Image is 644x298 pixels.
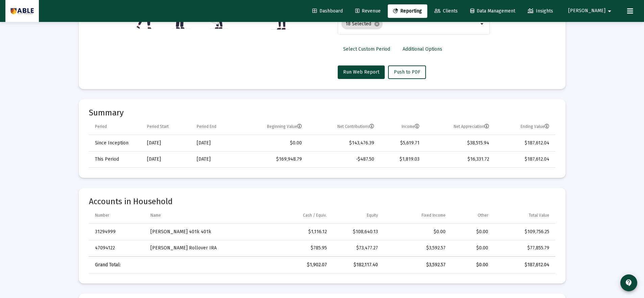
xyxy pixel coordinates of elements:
td: Column Period [89,119,142,135]
div: $77,855.79 [498,245,549,251]
td: Column Fixed Income [383,208,450,224]
a: Insights [522,4,558,18]
td: Column Period Start [142,119,192,135]
div: Data grid [89,208,555,273]
span: Additional Options [403,46,442,52]
span: Dashboard [312,8,343,14]
td: $143,476.39 [307,135,379,151]
div: $785.95 [269,245,327,251]
img: Dashboard [10,4,34,18]
div: $0.00 [455,228,488,235]
a: Dashboard [307,4,348,18]
td: -$487.50 [307,151,379,167]
mat-chip-list: Selection [341,17,478,31]
div: $3,592.57 [387,262,446,268]
div: $187,612.04 [498,262,549,268]
td: Column Other [450,208,493,224]
td: Column Name [146,208,265,224]
td: $16,331.72 [424,151,494,167]
div: $1,116.12 [269,228,327,235]
td: $1,819.03 [379,151,424,167]
a: Clients [429,4,463,18]
div: Name [150,213,161,218]
td: 47094122 [89,240,146,256]
div: Fixed Income [422,213,446,218]
td: Column Net Appreciation [424,119,494,135]
div: $0.00 [455,262,488,268]
div: Net Appreciation [454,124,489,129]
div: Equity [367,213,378,218]
div: $3,592.57 [387,245,446,251]
a: Data Management [465,4,521,18]
td: $187,612.04 [494,135,555,151]
mat-icon: arrow_drop_down [605,4,614,18]
button: [PERSON_NAME] [560,4,622,18]
button: Push to PDF [388,65,426,79]
div: Period [95,124,107,129]
td: Column Ending Value [494,119,555,135]
div: Grand Total: [95,262,141,268]
div: $182,117.40 [336,262,378,268]
mat-card-title: Summary [89,109,555,116]
mat-card-title: Accounts in Household [89,198,555,205]
div: $73,477.27 [336,245,378,251]
mat-icon: cancel [374,21,380,27]
td: [PERSON_NAME] 401k 401k [146,224,265,240]
span: [PERSON_NAME] [568,8,605,14]
td: Column Income [379,119,424,135]
td: Column Net Contributions [307,119,379,135]
button: Run Web Report [338,65,385,79]
div: $1,902.07 [269,262,327,268]
td: 31294999 [89,224,146,240]
div: [DATE] [197,140,234,146]
div: Other [478,213,488,218]
td: This Period [89,151,142,167]
a: Revenue [350,4,386,18]
td: Column Number [89,208,146,224]
span: Revenue [355,8,381,14]
div: Cash / Equiv. [303,213,327,218]
div: Data grid [89,119,555,168]
span: Reporting [393,8,422,14]
span: Select Custom Period [343,46,390,52]
div: $0.00 [455,245,488,251]
mat-chip: 18 Selected [341,19,383,29]
div: $109,756.25 [498,228,549,235]
div: [DATE] [147,140,187,146]
td: $5,619.71 [379,135,424,151]
div: Beginning Value [267,124,302,129]
td: [PERSON_NAME] Rollover IRA [146,240,265,256]
mat-icon: arrow_drop_down [478,20,486,28]
a: Reporting [388,4,427,18]
span: Data Management [470,8,515,14]
div: Number [95,213,109,218]
td: $169,948.79 [239,151,307,167]
div: [DATE] [197,156,234,163]
span: Clients [434,8,458,14]
div: [DATE] [147,156,187,163]
div: $108,640.13 [336,228,378,235]
div: Net Contributions [337,124,374,129]
div: Ending Value [521,124,549,129]
div: Income [402,124,420,129]
div: $0.00 [387,228,446,235]
td: Column Equity [332,208,383,224]
td: Column Period End [192,119,239,135]
mat-icon: contact_support [625,279,633,287]
td: $38,515.94 [424,135,494,151]
div: Period Start [147,124,169,129]
span: Run Web Report [343,69,379,75]
td: Since Inception [89,135,142,151]
td: Column Total Value [493,208,555,224]
div: Total Value [529,213,549,218]
td: Column Cash / Equiv. [265,208,332,224]
span: Insights [528,8,553,14]
span: Push to PDF [394,69,420,75]
div: Period End [197,124,216,129]
td: $0.00 [239,135,307,151]
td: $187,612.04 [494,151,555,167]
td: Column Beginning Value [239,119,307,135]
